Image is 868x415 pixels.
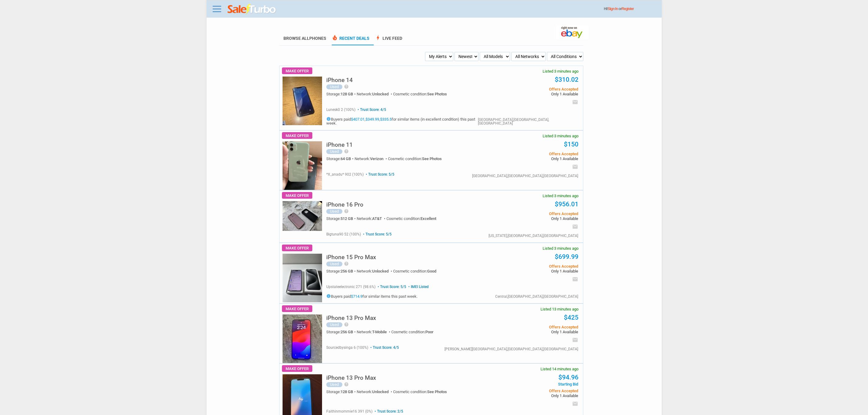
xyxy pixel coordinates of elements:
[344,84,349,89] i: help
[326,142,353,148] h5: iPhone 11
[282,132,312,139] span: Make Offer
[332,35,338,41] span: local_fire_department
[283,314,322,363] img: s-l225.jpg
[486,269,578,273] span: Only 1 Available
[486,87,578,91] span: Offers Accepted
[309,36,326,41] span: Phones
[326,254,376,260] h5: iPhone 15 Pro Max
[326,108,355,112] span: lunesk0 2 (100%)
[572,337,578,343] i: email
[572,401,578,407] i: email
[427,389,447,394] span: See Photos
[283,201,322,231] img: s-l225.jpg
[282,192,312,199] span: Make Offer
[486,325,578,329] span: Offers Accepted
[326,322,342,327] div: Used
[344,209,349,214] i: help
[486,92,578,96] span: Only 1 Available
[356,108,386,112] span: Trust Score: 4/5
[326,232,361,236] span: bigtuna90 52 (100%)
[486,264,578,268] span: Offers Accepted
[558,374,578,381] a: $94.96
[351,294,362,299] a: $714.9
[540,307,578,311] span: Listed 13 minutes ago
[326,345,368,350] span: sourcedbysinga 6 (100%)
[326,294,331,298] i: info
[486,152,578,156] span: Offers Accepted
[376,285,406,289] span: Trust Score: 5/5
[326,78,353,83] a: iPhone 14
[326,375,376,381] h5: iPhone 13 Pro Max
[326,285,376,289] span: upstateelectronic 271 (98.6%)
[622,7,634,11] a: Register
[326,172,364,177] span: *x_anadu* 902 (100%)
[386,217,436,221] div: Cosmetic condition:
[495,295,578,298] div: Central,[GEOGRAPHIC_DATA],[GEOGRAPHIC_DATA]
[555,201,578,208] a: $956.01
[341,389,353,394] span: 128 GB
[326,390,357,394] div: Storage:
[326,294,429,298] h5: Buyers paid for similar items this past week.
[355,157,388,161] div: Network:
[604,7,608,11] span: Hi!
[486,157,578,161] span: Only 1 Available
[608,7,618,11] a: Sign In
[283,36,326,41] a: Browse AllPhones
[341,216,353,221] span: 512 GB
[391,330,434,334] div: Cosmetic condition:
[326,376,376,381] a: iPhone 13 Pro Max
[540,367,578,371] span: Listed 14 minutes ago
[357,330,391,334] div: Network:
[326,382,342,387] div: Used
[228,4,276,15] img: saleturbo.com - Online Deals and Discount Coupons
[365,117,379,122] a: $349.99
[332,36,369,45] a: local_fire_departmentRecent Deals
[375,36,402,45] a: boltLive Feed
[326,117,331,121] i: info
[326,269,357,273] div: Storage:
[489,234,578,238] div: [US_STATE],[GEOGRAPHIC_DATA],[GEOGRAPHIC_DATA]
[326,202,363,207] h5: iPhone 16 Pro
[283,77,322,125] img: s-l225.jpg
[373,409,403,413] span: Trust Score: 2/5
[420,216,436,221] span: Excellent
[486,389,578,393] span: Offers Accepted
[344,149,349,154] i: help
[341,330,353,334] span: 256 GB
[326,92,357,96] div: Storage:
[425,330,434,334] span: Poor
[326,409,372,413] span: faithinmommie16 391 (0%)
[326,77,353,83] h5: iPhone 14
[572,276,578,282] i: email
[486,382,578,386] span: Starting Bid
[344,261,349,266] i: help
[282,365,312,372] span: Make Offer
[282,245,312,251] span: Make Offer
[326,209,342,214] div: Used
[427,269,436,273] span: Good
[543,194,578,198] span: Listed 3 minutes ago
[555,76,578,83] a: $310.02
[572,99,578,105] i: email
[543,246,578,250] span: Listed 3 minutes ago
[341,156,351,161] span: 64 GB
[326,315,376,321] h5: iPhone 13 Pro Max
[365,172,394,177] span: Trust Score: 5/5
[326,149,342,154] div: Used
[326,143,353,148] a: iPhone 11
[326,316,376,321] a: iPhone 13 Pro Max
[369,345,399,350] span: Trust Score: 4/5
[326,157,355,161] div: Storage:
[393,92,447,96] div: Cosmetic condition:
[486,217,578,221] span: Only 1 Available
[372,269,389,273] span: Unlocked
[283,141,322,190] img: s-l225.jpg
[486,394,578,398] span: Only 1 Available
[375,35,381,41] span: bolt
[357,390,393,394] div: Network:
[393,269,436,273] div: Cosmetic condition:
[427,92,447,96] span: See Photos
[572,164,578,170] i: email
[341,92,353,96] span: 128 GB
[326,217,357,221] div: Storage:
